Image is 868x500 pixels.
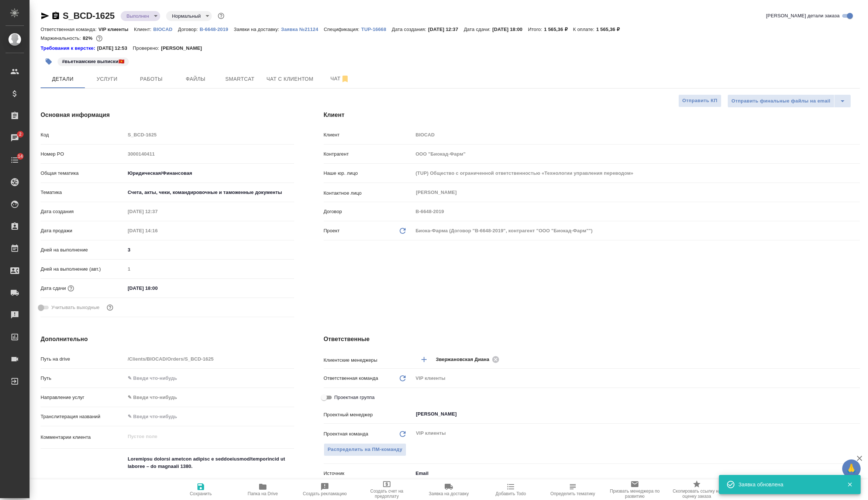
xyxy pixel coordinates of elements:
button: Нормальный [170,13,203,19]
div: Выполнен [166,11,212,21]
p: Итого: [528,27,544,32]
button: Open [856,413,857,415]
span: Услуги [89,74,125,84]
span: Папка на Drive [248,491,278,496]
span: Призвать менеджера по развитию [608,489,661,499]
p: BIOCAD [153,27,178,32]
span: Чат [322,74,358,83]
button: Добавить Todo [480,479,542,500]
span: 🙏 [845,461,858,476]
button: Выполнен [124,13,151,19]
span: 14 [13,153,27,160]
button: Папка на Drive [232,479,294,500]
p: [DATE] 18:00 [492,27,528,32]
button: 231.14 RUB; [94,34,104,43]
button: Закрыть [842,481,857,488]
p: Путь на drive [41,355,125,363]
div: Юридическая/Финансовая [125,167,294,180]
input: Пустое поле [413,206,860,217]
span: Сохранить [190,491,212,496]
span: Создать рекламацию [303,491,347,496]
button: Определить тематику [542,479,604,500]
button: Добавить тэг [41,53,57,70]
span: Файлы [178,74,213,84]
a: B-6648-2019 [200,26,234,32]
div: Счета, акты, чеки, командировочные и таможенные документы [125,186,294,199]
span: Создать счет на предоплату [360,489,413,499]
p: Дата сдачи: [464,27,492,32]
h4: Основная информация [41,111,294,119]
p: Контактное лицо [324,190,413,197]
p: Маржинальность: [41,35,83,41]
button: Заявка №21124 [281,26,324,33]
div: Биока-Фарма (Договор "B-6648-2019", контрагент "ООО "Биокад-Фарм"") [413,225,860,237]
p: #вьетнамские выписки🇻🇳 [62,58,124,65]
p: Дней на выполнение [41,246,125,254]
span: Smartcat [222,74,258,84]
p: Ответственная команда: [41,27,99,32]
p: Договор: [178,27,200,32]
h4: Ответственные [324,335,860,344]
p: 1 565,36 ₽ [596,27,625,32]
p: Дата создания [41,208,125,215]
p: 82% [83,35,94,41]
svg: Отписаться [341,74,349,83]
input: Пустое поле [125,225,190,236]
p: Клиент [324,131,413,139]
p: Дата создания: [392,27,428,32]
button: Open [856,359,857,360]
span: Работы [134,74,169,84]
button: Скопировать ссылку на оценку заказа [666,479,728,500]
p: Тематика [41,189,125,196]
span: Распределить на ПМ-команду [328,445,403,454]
span: [PERSON_NAME] детали заказа [766,12,840,20]
div: Нажми, чтобы открыть папку с инструкцией [41,45,97,52]
p: Договор [324,208,413,215]
span: Добавить Todo [496,491,526,496]
p: VIP клиенты [99,27,134,32]
span: Чат с клиентом [266,74,313,84]
button: Сохранить [170,479,232,500]
div: VIP клиенты [413,372,860,385]
div: Выполнен [121,11,160,21]
p: Наше юр. лицо [324,170,413,177]
span: вьетнамские выписки🇻🇳 [57,58,130,64]
button: Отправить КП [678,94,721,107]
a: Требования к верстке: [41,45,97,52]
div: Заявка обновлена [738,481,836,488]
p: [PERSON_NAME] [161,45,207,52]
h4: Клиент [324,111,860,119]
button: Создать рекламацию [294,479,356,500]
p: Направление услуг [41,394,125,401]
button: Добавить менеджера [415,351,433,368]
p: Дата продажи [41,227,125,235]
span: Заявка на доставку [429,491,469,496]
a: S_BCD-1625 [63,11,115,21]
p: К оплате: [573,27,596,32]
p: Заявка №21124 [281,27,324,32]
p: 1 565,36 ₽ [544,27,573,32]
div: ✎ Введи что-нибудь [128,394,285,401]
p: Общая тематика [41,170,125,177]
span: Детали [45,74,80,84]
div: ✎ Введи что-нибудь [125,391,294,404]
input: Пустое поле [125,149,294,159]
input: ✎ Введи что-нибудь [125,373,294,383]
input: Пустое поле [413,149,860,159]
button: Распределить на ПМ-команду [324,443,407,456]
p: Проект [324,227,340,235]
p: Дата сдачи [41,285,66,292]
p: Транслитерация названий [41,413,125,420]
p: Номер PO [41,150,125,158]
span: Проектная группа [334,394,375,401]
input: Пустое поле [125,206,190,217]
p: [DATE] 12:53 [97,45,133,52]
span: Определить тематику [550,491,595,496]
input: Пустое поле [413,168,860,178]
button: Призвать менеджера по развитию [604,479,666,500]
p: B-6648-2019 [200,27,234,32]
p: Путь [41,375,125,382]
p: [DATE] 12:37 [428,27,464,32]
button: Отправить финальные файлы на email [727,94,834,108]
button: Скопировать ссылку [51,11,60,20]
